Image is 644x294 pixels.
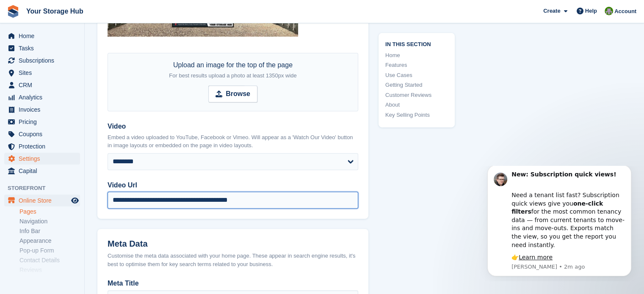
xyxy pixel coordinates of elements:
span: Coupons [19,128,69,140]
a: Customer Reviews [385,91,448,99]
a: Contact Details [19,256,80,264]
a: menu [4,104,80,115]
span: Account [614,7,636,16]
a: Pop-up Form [19,247,80,255]
b: New: Subscription quick views! [37,5,141,12]
span: Help [585,7,597,15]
a: menu [4,79,80,91]
iframe: Intercom notifications message [475,166,644,281]
label: Video Url [108,180,358,190]
div: Message content [37,5,150,96]
span: Subscriptions [19,55,69,66]
img: stora-icon-8386f47178a22dfd0bd8f6a31ec36ba5ce8667c1dd55bd0f319d3a0aa187defe.svg [7,5,19,18]
span: Home [19,30,69,42]
span: Sites [19,67,69,79]
a: menu [4,91,80,103]
label: Meta Title [108,278,358,289]
a: Key Selling Points [385,111,448,119]
span: Capital [19,165,69,177]
a: Info Bar [19,227,80,235]
a: menu [4,140,80,152]
a: Appearance [19,237,80,245]
p: Embed a video uploaded to YouTube, Facebook or Vimeo. Will appear as a 'Watch Our Video' button i... [108,133,358,150]
img: Profile image for Steven [19,7,33,20]
div: Customise the meta data associated with your home page. These appear in search engine results, it... [108,252,358,268]
a: menu [4,165,80,177]
a: menu [4,116,80,128]
div: Upload an image for the top of the page [169,60,296,80]
span: Pricing [19,116,69,128]
span: Storefront [8,184,84,192]
span: CRM [19,79,69,91]
span: In this section [385,40,448,48]
a: Use Cases [385,71,448,80]
p: Message from Steven, sent 2m ago [37,97,150,105]
a: Navigation [19,217,80,225]
span: Online Store [19,195,69,206]
a: menu [4,195,80,206]
div: 👉 [37,88,150,96]
a: menu [4,153,80,165]
span: For best results upload a photo at least 1350px wide [169,72,296,79]
span: Analytics [19,91,69,103]
strong: Browse [226,89,250,99]
a: Getting Started [385,81,448,89]
a: menu [4,128,80,140]
div: Need a tenant list fast? Subscription quick views give you for the most common tenancy data — fro... [37,17,150,83]
label: Video [108,121,358,132]
h2: Meta Data [108,239,358,249]
a: Pages [19,208,80,216]
a: Features [385,61,448,69]
a: menu [4,42,80,54]
span: Invoices [19,104,69,115]
a: menu [4,55,80,66]
a: menu [4,67,80,79]
a: Preview store [70,195,80,206]
input: Browse [208,85,257,102]
span: Tasks [19,42,69,54]
a: Your Storage Hub [23,4,87,18]
a: Learn more [44,88,78,95]
span: Create [543,7,560,15]
a: Reviews [19,266,80,274]
span: Protection [19,140,69,152]
a: menu [4,30,80,42]
span: Settings [19,153,69,165]
a: Home [385,51,448,60]
a: About [385,101,448,109]
img: Stevie Stanton [605,7,613,15]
